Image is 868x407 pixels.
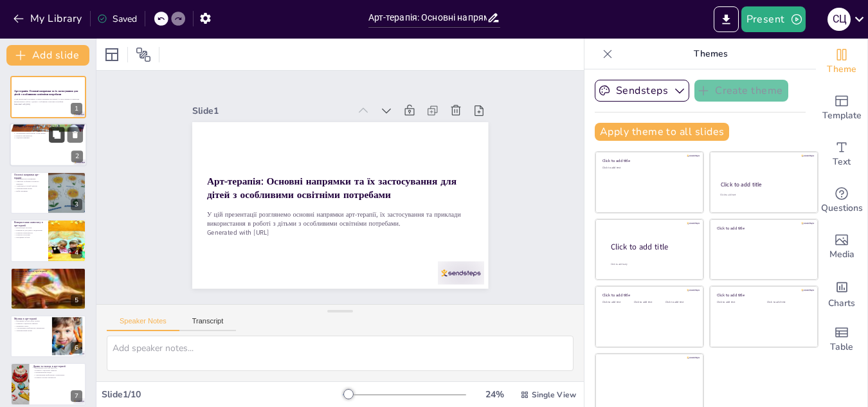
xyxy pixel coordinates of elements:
[71,294,82,306] div: 5
[71,103,82,114] div: 1
[14,125,83,129] p: Що таке арт-терапія?
[10,76,86,118] div: 1
[14,178,44,181] p: Різноманітність напрямків
[10,363,86,405] div: 7
[717,301,757,304] div: Click to add text
[602,293,694,298] div: Click to add title
[107,317,179,331] button: Speaker Notes
[14,98,82,103] p: У цій презентації розглянемо основні напрямки арт-терапії, їх застосування та приклади використан...
[33,376,82,379] p: Розвиток рухової активності
[10,123,87,167] div: 2
[816,85,867,131] div: Add ready made slides
[14,187,44,190] p: Терапевтичний вплив
[717,293,809,298] div: Click to add title
[10,267,86,310] div: 5
[136,47,151,62] span: Position
[721,181,806,188] div: Click to add title
[14,327,48,330] p: Альтернатива вербальному вираженню
[827,62,856,77] span: Theme
[816,224,867,270] div: Add images, graphics, shapes or video
[611,263,692,266] div: Click to add body
[10,172,86,214] div: 3
[14,132,83,135] p: Альтернатива вербальному спілкуванню
[816,131,867,177] div: Add text boxes
[33,367,82,370] p: Вираження почуттів через рух
[14,103,82,105] p: Generated with [URL]
[14,221,44,228] p: Використання живопису в арт-терапії
[14,134,83,137] p: Розвиток креативності
[833,155,851,169] span: Text
[14,234,44,237] p: Розвиток моторики
[71,390,82,402] div: 7
[14,320,48,323] p: Емоційний зв'язок через музику
[14,230,44,232] p: Корисність для дітей з труднощами
[10,315,86,357] div: 6
[10,219,86,262] div: 4
[634,301,663,304] div: Click to add text
[816,177,867,224] div: Get real-time input from your audience
[602,167,694,170] div: Click to add text
[14,325,48,327] p: Зниження стресу
[285,57,332,324] p: У цій презентації розглянемо основні напрямки арт-терапії, їх застосування та приклади використан...
[665,301,694,304] div: Click to add text
[14,237,44,239] p: Емоційний зв'язок
[276,59,314,325] p: Generated with [URL]
[14,329,48,332] p: Терапевтичний вплив
[395,32,424,189] div: Slide 1
[767,301,808,304] div: Click to add text
[179,317,237,331] button: Transcript
[97,13,137,25] div: Saved
[14,317,48,321] p: Музика в арт-терапії
[602,158,694,163] div: Click to add title
[71,151,83,163] div: 2
[33,369,82,372] p: Розвиток соціальних навичок
[595,123,729,141] button: Apply theme to all slides
[49,127,64,143] button: Duplicate Slide
[33,372,82,374] p: Терапевтичний процес
[611,242,693,253] div: Click to add title
[827,6,851,32] button: С ц
[830,340,853,354] span: Table
[816,316,867,363] div: Add a table
[14,269,82,273] p: Ліплення як метод арт-терапії
[816,270,867,316] div: Add charts and graphs
[14,276,82,278] p: Креативність
[714,6,739,32] button: Export to PowerPoint
[10,8,87,29] button: My Library
[822,109,862,123] span: Template
[14,322,48,325] p: Розвиток соціальних навичок
[14,173,44,180] p: Основні напрямки арт-терапії
[720,194,806,197] div: Click to add text
[33,374,82,377] p: Альтернатива вербальному спілкуванню
[33,365,82,368] p: Драма та танець в арт-терапії
[828,296,855,311] span: Charts
[717,225,809,230] div: Click to add title
[14,130,83,132] p: Арт-терапія сприяє емоційному розвитку
[618,39,803,69] p: Themes
[829,248,854,262] span: Media
[368,8,487,27] input: Insert title
[821,201,863,215] span: Questions
[14,89,78,96] strong: Арт-терапія: Основні напрямки та їх застосування для дітей з особливими освітніми потребами
[741,6,806,32] button: Present
[14,137,83,140] p: Соціальні навички
[71,342,82,354] div: 6
[479,388,510,401] div: 24 %
[14,185,44,188] p: Адаптація до потреб дитини
[595,80,689,102] button: Sendsteps
[71,199,82,210] div: 3
[14,271,82,274] p: Розвиток моторики
[532,390,576,400] span: Single View
[68,127,83,143] button: Delete Slide
[14,281,82,284] p: Альтернатива вербальному спілкуванню
[102,44,122,65] div: Layout
[14,180,44,185] p: Унікальні особливості кожного напрямку
[816,39,867,85] div: Change the overall theme
[312,53,365,303] strong: Арт-терапія: Основні напрямки та їх застосування для дітей з особливими освітніми потребами
[14,227,44,230] p: Візуалізація почуттів
[14,278,82,281] p: Текстура та форма
[14,127,83,130] p: Арт-терапія - це метод терапії
[71,247,82,258] div: 4
[14,274,82,276] p: Вираження емоцій через матеріал
[102,388,343,401] div: Slide 1 / 10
